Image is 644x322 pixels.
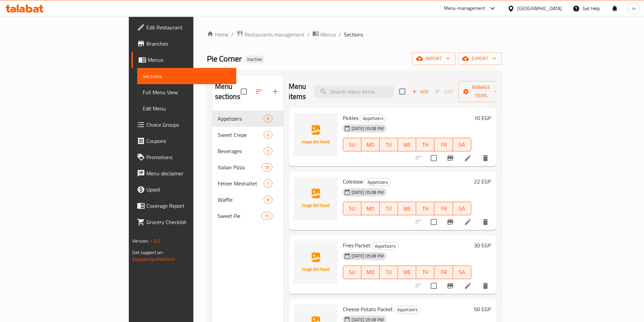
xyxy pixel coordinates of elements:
[349,253,386,259] span: [DATE] 05:08 PM
[132,149,236,165] a: Promotions
[401,267,413,277] span: WE
[289,81,306,102] h2: Menu items
[372,242,399,250] div: Appetizers
[464,154,472,162] a: Edit menu item
[364,204,377,214] span: MO
[320,30,336,39] span: Menus
[416,138,434,151] button: TH
[464,218,472,226] a: Edit menu item
[442,278,458,294] button: Branch-specific-item
[361,266,380,279] button: MO
[137,68,236,84] a: Sections
[361,202,380,215] button: MO
[262,164,272,171] span: 18
[132,255,175,264] a: Support.OpsPlatform
[463,54,496,63] span: export
[343,202,361,215] button: SU
[267,83,283,100] button: Add section
[212,208,283,224] div: Sweet Pie15
[314,86,394,98] input: search
[442,150,458,166] button: Branch-specific-item
[477,278,494,294] button: delete
[372,242,398,250] span: Appetizers
[474,177,491,186] h6: 22 EGP
[132,19,236,35] a: Edit Restaurant
[264,115,272,123] div: items
[427,279,441,293] span: Select to update
[349,125,386,132] span: [DATE] 05:08 PM
[207,51,242,66] span: Pie Corner
[360,115,386,122] span: Appetizers
[349,189,386,196] span: [DATE] 05:08 PM
[364,267,377,277] span: MO
[418,54,450,63] span: import
[218,212,262,220] span: Sweet Pie
[411,88,429,96] span: Add
[212,175,283,192] div: Feteer Meshaltet1
[264,180,272,187] span: 1
[394,306,421,314] div: Appetizers
[456,204,469,214] span: SA
[137,84,236,100] a: Full Menu View
[343,240,371,250] span: Fries Packet
[395,306,421,314] span: Appetizers
[346,204,359,214] span: SU
[218,163,262,171] span: Italian Pizza
[398,202,416,215] button: WE
[409,86,431,97] button: Add
[434,266,453,279] button: FR
[251,83,267,100] span: Sort sections
[262,213,272,219] span: 15
[218,131,264,139] span: Sweet Crepe
[361,138,380,151] button: MO
[339,30,341,39] li: /
[264,116,272,122] span: 8
[294,241,337,284] img: Fries Packet
[474,113,491,123] h6: 10 EGP
[264,179,272,188] div: items
[218,147,264,155] div: Beverages
[132,35,236,52] a: Branches
[218,179,264,188] span: Feteer Meshaltet
[409,86,431,97] span: Add item
[307,30,310,39] li: /
[434,138,453,151] button: FR
[146,218,231,226] span: Grocery Checklist
[458,52,502,65] button: export
[218,196,264,204] span: Waffle
[132,214,236,230] a: Grocery Checklist
[398,138,416,151] button: WE
[477,214,494,230] button: delete
[427,151,441,165] span: Select to update
[132,165,236,181] a: Menu disclaimer
[344,30,363,39] span: Sections
[419,140,432,150] span: TH
[380,202,398,215] button: TU
[401,140,413,150] span: WE
[132,248,163,257] span: Get support on:
[632,5,636,12] span: m
[236,30,305,39] a: Restaurants management
[365,178,391,186] span: Appetizers
[212,143,283,159] div: Beverages5
[419,204,432,214] span: TH
[401,204,413,214] span: WE
[146,121,231,129] span: Choice Groups
[207,30,502,39] nav: breadcrumb
[416,266,434,279] button: TH
[453,202,471,215] button: SA
[456,140,469,150] span: SA
[146,23,231,31] span: Edit Restaurant
[218,115,264,123] span: Appetizers
[431,86,458,97] span: Select section first
[456,267,469,277] span: SA
[477,150,494,166] button: delete
[437,140,450,150] span: FR
[244,55,265,64] div: Inactive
